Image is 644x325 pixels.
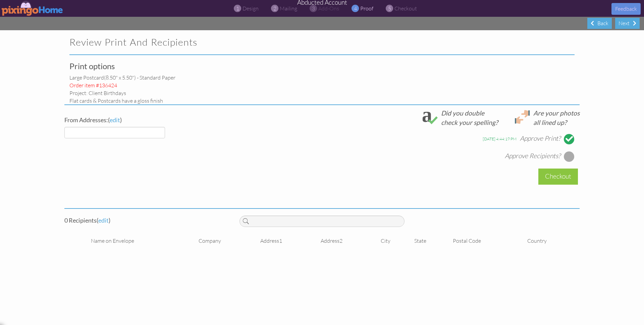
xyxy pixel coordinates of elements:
span: - Standard paper [137,74,175,81]
span: 5 [388,5,391,12]
div: Are your photos [533,108,580,118]
span: add-ons [318,5,339,12]
h3: Print options [69,62,226,71]
span: edit [110,116,120,124]
div: large postcard [69,74,231,82]
div: Project: Client Birthdays [69,89,231,97]
div: Approve Print? [520,134,560,143]
td: Postal Code [450,234,525,247]
img: lineup.svg [515,110,530,124]
td: Address1 [258,234,318,247]
div: Checkout [538,169,578,184]
img: pixingo logo [2,1,63,16]
span: design [243,5,259,12]
td: Country [525,234,580,247]
div: Back [587,18,612,29]
td: Address2 [318,234,378,247]
span: 4 [354,5,357,12]
span: s [94,217,97,224]
div: Did you double [441,108,498,118]
span: 2 [273,5,276,12]
div: Next [615,18,640,29]
div: check your spelling? [441,118,498,127]
td: Company [196,234,258,247]
span: checkout [394,5,417,12]
div: Approve Recipients? [505,151,560,160]
div: [DATE] 4:44:19 PM [483,136,517,142]
span: (8.50" x 5.50") [104,74,136,81]
h4: 0 Recipient ( ) [64,217,229,224]
td: State [412,234,450,247]
img: check_spelling.svg [423,110,438,124]
span: mailing [280,5,297,12]
td: Name on Envelope [88,234,196,247]
div: Order item #136424 [69,82,231,89]
span: proof [360,5,373,12]
h4: ( ) [64,117,229,124]
span: From Addresses: [64,116,108,124]
span: edit [98,217,109,224]
td: City [378,234,412,247]
span: 1 [236,5,239,12]
div: all lined up? [533,118,580,127]
div: Flat cards & Postcards have a gloss finish [69,97,231,105]
h2: Review Print and Recipients [69,37,310,48]
button: Feedback [611,3,641,15]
